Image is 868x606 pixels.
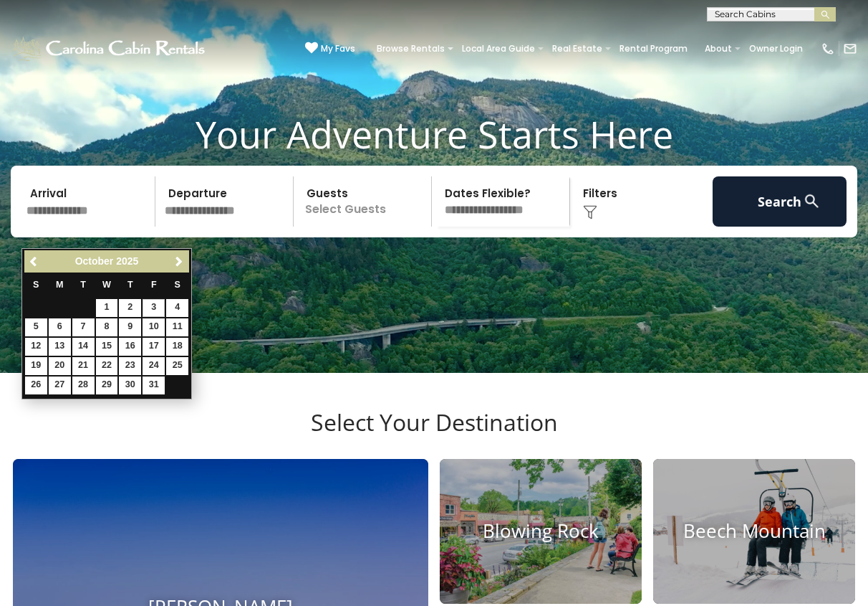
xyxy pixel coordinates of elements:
a: 14 [72,338,95,356]
p: Select Guests [298,176,431,227]
a: 19 [25,357,47,375]
a: 4 [166,299,188,317]
a: Blowing Rock [440,459,642,604]
a: 18 [166,338,188,356]
a: 26 [25,377,47,394]
span: Thursday [127,280,133,290]
img: search-regular-white.png [803,192,821,210]
a: 8 [96,318,118,336]
a: 1 [96,299,118,317]
a: Browse Rentals [370,39,452,59]
a: 15 [96,338,118,356]
span: Tuesday [80,280,86,290]
button: Search [713,176,847,227]
h3: Select Your Destination [11,409,857,459]
span: 2025 [116,255,138,267]
a: My Favs [305,42,355,56]
a: 6 [49,318,71,336]
span: My Favs [321,42,355,55]
h4: Beech Mountain [653,521,855,543]
a: 9 [119,318,141,336]
span: Next [173,256,185,268]
a: Next [170,252,188,270]
a: 17 [143,338,165,356]
a: Previous [26,252,44,270]
a: 3 [143,299,165,317]
a: 12 [25,338,47,356]
a: 2 [119,299,141,317]
img: phone-regular-white.png [821,42,835,56]
a: Beech Mountain [653,459,855,604]
span: October [75,255,114,267]
h1: Your Adventure Starts Here [11,112,857,156]
a: 29 [96,377,118,394]
span: Wednesday [102,280,111,290]
img: filter--v1.png [583,205,597,219]
span: Saturday [175,280,180,290]
a: About [698,39,739,59]
a: 27 [49,377,71,394]
a: 23 [119,357,141,375]
a: 24 [143,357,165,375]
a: Rental Program [612,39,695,59]
a: 11 [166,318,188,336]
a: 5 [25,318,47,336]
a: 25 [166,357,188,375]
a: 28 [72,377,95,394]
span: Sunday [33,280,39,290]
a: Real Estate [545,39,609,59]
a: 30 [119,377,141,394]
h4: Blowing Rock [440,521,642,543]
span: Friday [151,280,157,290]
a: 7 [72,318,95,336]
img: mail-regular-white.png [843,42,857,56]
a: Local Area Guide [455,39,542,59]
a: 10 [143,318,165,336]
a: 13 [49,338,71,356]
a: 31 [143,377,165,394]
a: 21 [72,357,95,375]
a: 16 [119,338,141,356]
a: 20 [49,357,71,375]
span: Previous [29,256,40,268]
img: White-1-1-2.png [11,34,209,63]
span: Monday [56,280,64,290]
a: 22 [96,357,118,375]
a: Owner Login [742,39,810,59]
